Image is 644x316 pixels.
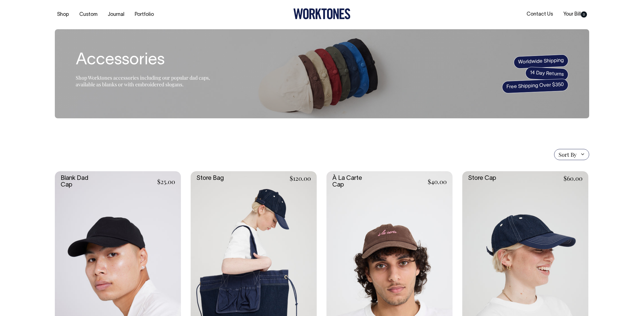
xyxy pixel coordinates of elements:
[76,52,215,69] h1: Accessories
[55,10,71,19] a: Shop
[76,74,210,88] span: Shop Worktones accessories including our popular dad caps, available as blanks or with embroidere...
[132,10,156,19] a: Portfolio
[105,10,127,19] a: Journal
[581,11,587,18] span: 0
[524,10,555,19] a: Contact Us
[525,67,569,81] span: 14 Day Returns
[559,151,577,158] span: Sort By
[77,10,100,19] a: Custom
[502,79,569,94] span: Free Shipping Over $350
[561,10,589,19] a: Your Bill0
[513,54,569,69] span: Worldwide Shipping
